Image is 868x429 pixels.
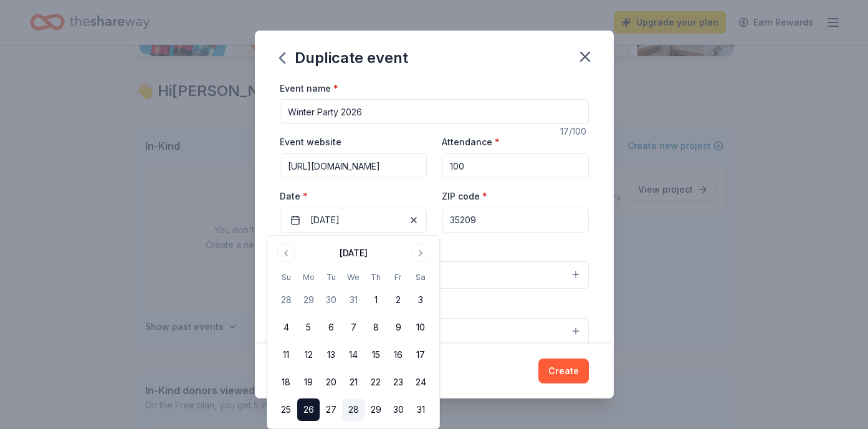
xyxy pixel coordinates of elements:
button: 3 [409,289,432,311]
div: Duplicate event [280,48,408,68]
label: Attendance [442,136,500,148]
button: 4 [275,316,297,339]
button: 14 [342,344,365,366]
th: Saturday [409,271,432,284]
button: 7 [342,316,365,339]
th: Monday [297,271,320,284]
label: ZIP code [442,190,487,203]
input: 20 [442,153,589,178]
button: 1 [365,289,387,311]
button: 15 [365,344,387,366]
button: 10 [409,316,432,339]
button: 27 [320,398,342,421]
button: 30 [387,398,409,421]
button: 30 [320,289,342,311]
button: 29 [297,289,320,311]
th: Sunday [275,271,297,284]
button: 31 [342,289,365,311]
button: 16 [387,344,409,366]
button: 8 [365,316,387,339]
button: 5 [297,316,320,339]
button: 25 [275,398,297,421]
button: 29 [365,398,387,421]
input: Spring Fundraiser [280,99,589,124]
button: 18 [275,371,297,393]
button: Go to previous month [277,244,295,262]
button: 19 [297,371,320,393]
button: 23 [387,371,409,393]
button: 22 [365,371,387,393]
div: 17 /100 [560,124,589,139]
button: 24 [409,371,432,393]
div: [DATE] [340,246,368,261]
button: 2 [387,289,409,311]
button: 11 [275,344,297,366]
button: 13 [320,344,342,366]
label: Date [280,190,427,203]
th: Thursday [365,271,387,284]
button: 6 [320,316,342,339]
button: 31 [409,398,432,421]
input: 12345 (U.S. only) [442,208,589,233]
button: 28 [342,398,365,421]
button: Create [538,359,589,383]
button: 26 [297,398,320,421]
label: Event website [280,136,341,148]
th: Tuesday [320,271,342,284]
button: 17 [409,344,432,366]
button: 20 [320,371,342,393]
button: 9 [387,316,409,339]
button: 28 [275,289,297,311]
label: Event name [280,82,338,95]
button: Go to next month [412,244,429,262]
th: Wednesday [342,271,365,284]
button: 12 [297,344,320,366]
button: [DATE] [280,208,427,233]
input: https://www... [280,153,427,178]
th: Friday [387,271,409,284]
button: 21 [342,371,365,393]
